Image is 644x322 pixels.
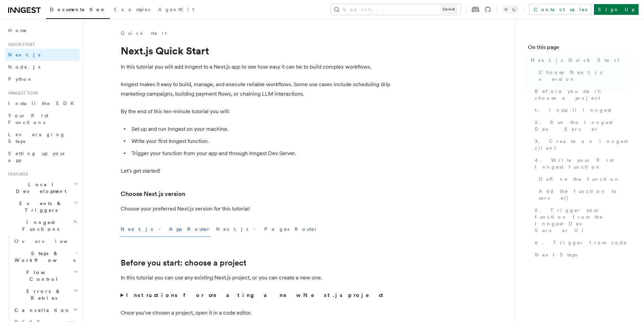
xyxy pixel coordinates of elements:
button: Events & Triggers [5,197,79,216]
span: Inngest tour [5,91,38,96]
a: 3. Create an Inngest client [532,135,630,154]
span: 3. Create an Inngest client [535,138,630,151]
a: 6. Trigger from code [532,237,630,249]
summary: Instructions for creating a new Next.js project [121,291,391,300]
a: Setting up your app [5,147,79,166]
a: Next.js [5,49,79,61]
button: Errors & Retries [12,285,79,304]
a: 4. Write your first Inngest function [532,154,630,173]
span: Next Steps [535,251,577,258]
a: Overview [12,235,79,247]
span: Flow Control [12,269,73,282]
li: Write your first Inngest function. [129,137,391,146]
h1: Next.js Quick Start [121,45,391,57]
button: Next.js - Pages Router [216,222,318,237]
li: Set up and run Inngest on your machine. [129,124,391,134]
kbd: Ctrl+K [441,6,456,13]
a: Your first Functions [5,109,79,128]
span: Overview [15,239,84,244]
button: Flow Control [12,266,79,285]
span: 1. Install Inngest [535,107,611,114]
p: Let's get started! [121,166,391,176]
span: Local Development [5,181,74,195]
span: Python [8,76,33,82]
span: Features [5,172,28,177]
a: Quick start [121,30,167,36]
span: Your first Functions [8,113,48,125]
a: Examples [110,2,154,18]
button: Inngest Functions [5,216,79,235]
a: 2. Run the Inngest Dev Server [532,116,630,135]
a: Define the function [536,173,630,185]
a: Contact sales [529,4,591,15]
a: Add the function to serve() [536,185,630,204]
a: 5. Trigger your function from the Inngest Dev Server UI [532,204,630,237]
span: 4. Write your first Inngest function [535,157,630,170]
span: Node.js [8,64,40,70]
p: In this tutorial you can use any existing Next.js project, or you can create a new one. [121,273,391,282]
span: Next.js [8,52,40,57]
span: Quick start [5,42,35,47]
a: Choose Next.js version [121,189,185,199]
span: 6. Trigger from code [535,239,627,246]
span: 5. Trigger your function from the Inngest Dev Server UI [535,207,630,234]
p: In this tutorial you will add Inngest to a Next.js app to see how easy it can be to build complex... [121,62,391,72]
span: Next.js Quick Start [531,57,619,64]
span: Steps & Workflows [12,250,75,264]
p: By the end of this ten-minute tutorial you will: [121,107,391,116]
a: Documentation [46,2,110,19]
button: Toggle dark mode [502,5,518,14]
p: Choose your preferred Next.js version for this tutorial: [121,204,391,214]
button: Search...Ctrl+K [331,4,460,15]
a: 1. Install Inngest [532,104,630,116]
span: Before you start: choose a project [535,88,630,101]
a: Home [5,24,79,36]
a: Sign Up [594,4,639,15]
li: Trigger your function from your app and through Inngest Dev Server. [129,149,391,158]
span: Add the function to serve() [539,188,630,201]
strong: Instructions for creating a new Next.js project [126,292,386,298]
p: Inngest makes it easy to build, manage, and execute reliable workflows. Some use cases include sc... [121,80,391,99]
span: Inngest Functions [5,219,73,232]
button: Cancellation [12,304,79,316]
span: Documentation [50,7,106,12]
a: Before you start: choose a project [532,85,630,104]
span: Cancellation [12,307,70,314]
h4: On this page [528,43,630,54]
span: Choose Next.js version [539,69,630,82]
a: Next.js Quick Start [528,54,630,66]
span: 2. Run the Inngest Dev Server [535,119,630,132]
span: Events & Triggers [5,200,74,214]
span: Setting up your app [8,151,66,163]
a: Next Steps [532,249,630,261]
span: Install the SDK [8,101,78,106]
a: Before you start: choose a project [121,258,246,268]
p: Once you've chosen a project, open it in a code editor. [121,308,391,318]
button: Local Development [5,178,79,197]
span: AgentKit [158,7,194,12]
span: Errors & Retries [12,288,73,301]
a: Choose Next.js version [536,66,630,85]
button: Next.js - App Router [121,222,211,237]
button: Steps & Workflows [12,247,79,266]
a: Leveraging Steps [5,128,79,147]
a: Install the SDK [5,97,79,109]
span: Define the function [539,176,620,182]
span: Leveraging Steps [8,132,65,144]
a: Node.js [5,61,79,73]
a: AgentKit [154,2,198,18]
span: Examples [114,7,150,12]
span: Home [8,27,27,34]
a: Python [5,73,79,85]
